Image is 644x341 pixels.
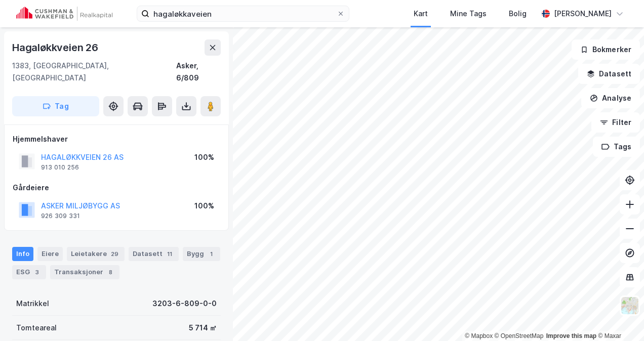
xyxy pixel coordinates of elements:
div: Datasett [129,247,179,261]
div: Bygg [183,247,220,261]
div: 1 [206,249,216,259]
div: Gårdeiere [13,182,220,194]
div: 926 309 331 [41,212,80,220]
div: 8 [105,267,115,277]
div: Eiere [37,247,63,261]
div: 29 [109,249,120,259]
div: [PERSON_NAME] [554,8,612,20]
a: Mapbox [465,332,493,339]
div: Transaksjoner [50,265,119,279]
div: 913 010 256 [41,163,79,172]
button: Tag [12,96,99,116]
div: Kart [414,8,428,20]
input: Søk på adresse, matrikkel, gårdeiere, leietakere eller personer [149,6,337,21]
div: 3203-6-809-0-0 [152,297,217,310]
div: Info [12,247,33,261]
div: 1383, [GEOGRAPHIC_DATA], [GEOGRAPHIC_DATA] [12,60,176,84]
a: OpenStreetMap [495,332,544,339]
div: Mine Tags [450,8,487,20]
button: Filter [591,112,640,133]
div: ESG [12,265,46,279]
div: Asker, 6/809 [176,60,221,84]
a: Improve this map [546,332,596,339]
div: Bolig [509,8,527,20]
div: 3 [32,267,42,277]
div: 100% [194,151,214,163]
iframe: Chat Widget [593,292,644,341]
div: Matrikkel [16,297,49,310]
button: Bokmerker [572,39,640,60]
div: 5 714 ㎡ [189,322,217,334]
div: Hjemmelshaver [13,133,220,145]
img: cushman-wakefield-realkapital-logo.202ea83816669bd177139c58696a8fa1.svg [16,7,112,21]
div: 100% [194,200,214,212]
div: Tomteareal [16,322,57,334]
button: Datasett [578,64,640,84]
div: 11 [165,249,175,259]
div: Leietakere [67,247,125,261]
div: Kontrollprogram for chat [593,292,644,341]
div: Hagaløkkveien 26 [12,39,100,56]
button: Tags [593,137,640,157]
button: Analyse [581,88,640,108]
